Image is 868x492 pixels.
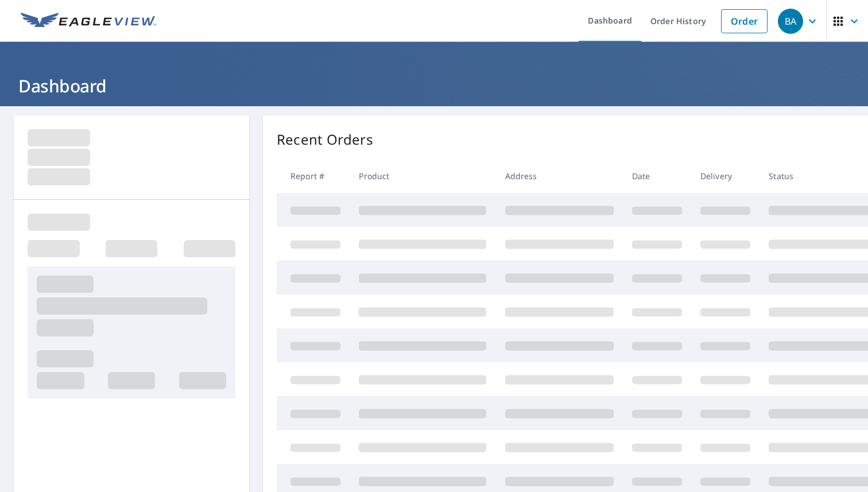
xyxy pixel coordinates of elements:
[691,159,759,193] th: Delivery
[350,159,495,193] th: Product
[721,9,768,33] a: Order
[277,129,373,150] p: Recent Orders
[21,13,156,30] img: EV Logo
[778,9,803,34] div: BA
[496,159,623,193] th: Address
[623,159,691,193] th: Date
[14,74,854,98] h1: Dashboard
[277,159,350,193] th: Report #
